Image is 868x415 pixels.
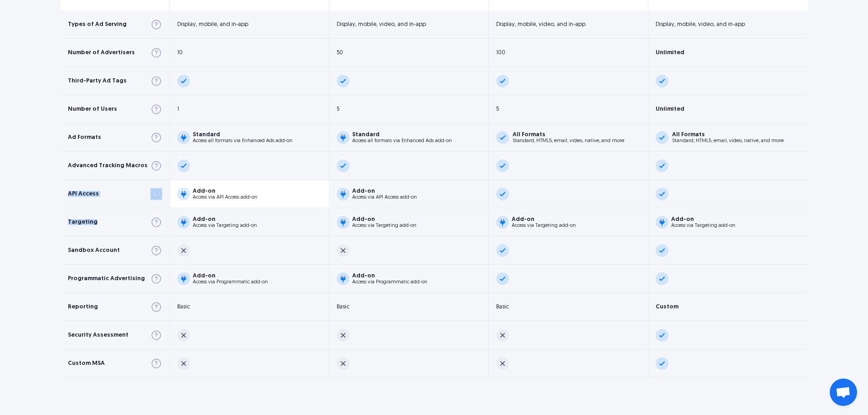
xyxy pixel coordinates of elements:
div: Add-on [352,188,417,194]
div: All Formats [672,132,784,138]
div: Add-on [352,273,427,279]
div: Third-Party Ad Tags [68,78,127,84]
div: Targeting [68,219,98,225]
div: Access via API Access add-on [193,195,257,200]
div: Access via Programmatic add-on [352,280,427,285]
div: Access via API Access add-on [352,195,417,200]
div: Add-on [193,188,257,194]
div: Sandbox Account [68,247,120,253]
div: Reporting [68,304,98,310]
div: Standard, HTML5, email, video, native, and more [513,138,624,143]
div: Basic [496,304,509,310]
div: Access via Targeting add-on [352,223,416,228]
div: Add-on [193,216,257,222]
div: Add-on [671,216,735,222]
div: 5 [337,106,339,112]
div: Add-on [352,216,416,222]
div: 1 [177,106,179,112]
div: Standard [193,132,293,138]
div: Access via Targeting add-on [671,223,735,228]
div: Access via Targeting add-on [512,223,576,228]
div: Ad Formats [68,134,101,140]
div: Programmatic Advertising [68,276,145,282]
div: Add-on [512,216,576,222]
div: 10 [177,50,183,56]
div: Basic [177,304,190,310]
div: Number of Advertisers [68,50,135,56]
div: Unlimited [656,50,684,56]
div: Security Assessment [68,332,128,338]
div: Access via Targeting add-on [193,223,257,228]
div: Custom MSA [68,360,105,366]
div: Open chat [830,379,857,406]
div: Number of Users [68,106,117,112]
div: Access via Programmatic add-on [193,280,268,285]
div: Add-on [193,273,268,279]
div: Unlimited [656,106,684,112]
div: 100 [496,50,505,56]
div: Standard, HTML5, email, video, native, and more [672,138,784,143]
div: API Access [68,191,99,197]
div: Access all formats via Enhanced Ads add-on [193,138,293,143]
div: 50 [337,50,343,56]
div: Access all formats via Enhanced Ads add-on [352,138,452,143]
div: Advanced Tracking Macros [68,163,148,169]
div: All Formats [513,132,624,138]
div: Basic [337,304,349,310]
div: 5 [496,106,499,112]
div: Standard [352,132,452,138]
div: Custom [656,304,678,310]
